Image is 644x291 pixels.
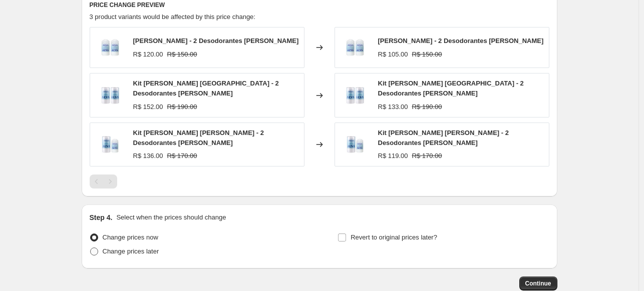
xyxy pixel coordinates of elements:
[133,151,163,161] div: R$ 136.00
[378,151,408,161] div: R$ 119.00
[90,1,549,9] h6: PRICE CHANGE PREVIEW
[378,37,544,44] span: [PERSON_NAME] - 2 Desodorantes [PERSON_NAME]
[351,233,437,241] span: Revert to original prices later?
[95,80,125,110] img: fotosstill_22_80x.png
[519,276,557,290] button: Continue
[133,37,299,44] span: [PERSON_NAME] - 2 Desodorantes [PERSON_NAME]
[95,129,125,159] img: fotosstill_23_80x.png
[378,49,408,59] div: R$ 105.00
[167,151,197,161] strike: R$ 170.00
[378,129,509,146] span: Kit [PERSON_NAME] [PERSON_NAME] - 2 Desodorantes [PERSON_NAME]
[340,32,370,62] img: fotos_still_20_80x.png
[133,129,264,146] span: Kit [PERSON_NAME] [PERSON_NAME] - 2 Desodorantes [PERSON_NAME]
[95,32,125,62] img: fotos_still_20_80x.png
[133,102,163,112] div: R$ 152.00
[103,233,158,241] span: Change prices now
[90,174,117,188] nav: Pagination
[412,49,442,59] strike: R$ 150.00
[378,102,408,112] div: R$ 133.00
[412,102,442,112] strike: R$ 190.00
[340,129,370,159] img: fotosstill_23_80x.png
[103,247,159,255] span: Change prices later
[378,79,524,97] span: Kit [PERSON_NAME] [GEOGRAPHIC_DATA] - 2 Desodorantes [PERSON_NAME]
[167,49,197,59] strike: R$ 150.00
[90,13,255,20] span: 3 product variants would be affected by this price change:
[133,49,163,59] div: R$ 120.00
[525,279,551,287] span: Continue
[167,102,197,112] strike: R$ 190.00
[412,151,442,161] strike: R$ 170.00
[116,212,226,222] p: Select when the prices should change
[90,212,113,222] h2: Step 4.
[133,79,279,97] span: Kit [PERSON_NAME] [GEOGRAPHIC_DATA] - 2 Desodorantes [PERSON_NAME]
[340,80,370,110] img: fotosstill_22_80x.png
